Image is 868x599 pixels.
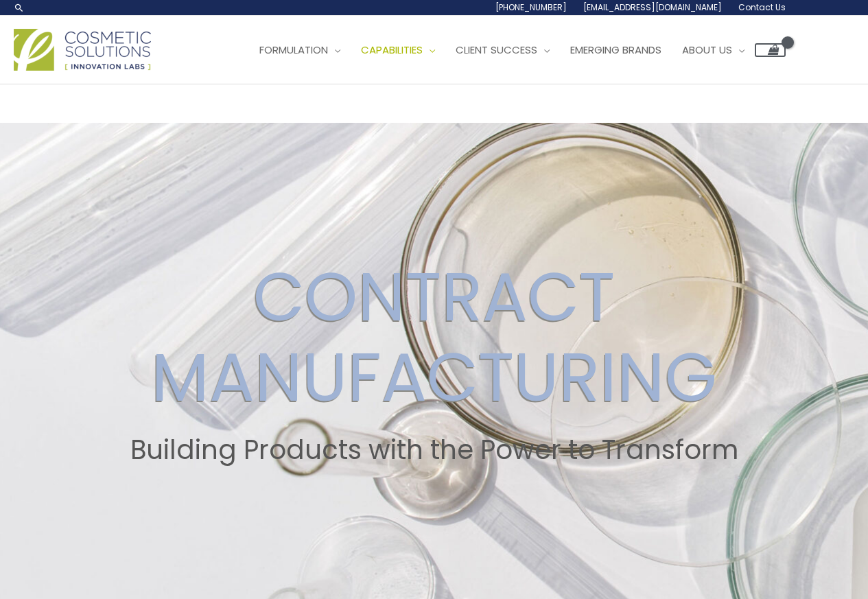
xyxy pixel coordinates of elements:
span: Capabilities [361,43,423,57]
a: Capabilities [351,30,445,71]
span: [PHONE_NUMBER] [495,1,567,13]
a: Emerging Brands [560,30,672,71]
h2: CONTRACT MANUFACTURING [13,257,855,418]
nav: Site Navigation [239,30,786,71]
img: Cosmetic Solutions Logo [14,29,151,71]
h2: Building Products with the Power to Transform [13,434,855,466]
span: Formulation [259,43,328,57]
a: Search icon link [14,2,25,13]
a: View Shopping Cart, empty [755,43,786,57]
a: Formulation [249,30,351,71]
span: Client Success [456,43,537,57]
span: About Us [682,43,732,57]
span: Emerging Brands [570,43,661,57]
a: Client Success [445,30,560,71]
a: About Us [672,30,755,71]
span: Contact Us [738,1,786,13]
span: [EMAIL_ADDRESS][DOMAIN_NAME] [583,1,722,13]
